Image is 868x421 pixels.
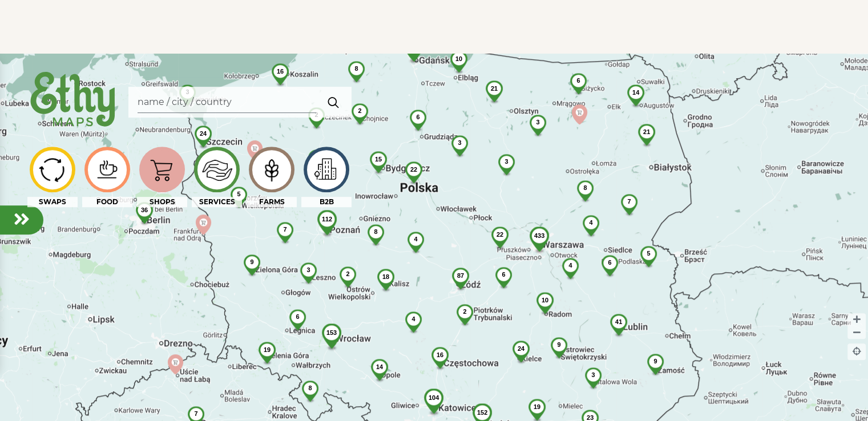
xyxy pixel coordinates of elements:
[505,341,537,372] img: 24
[443,51,475,82] img: 10
[520,226,558,264] img: 433
[410,166,417,173] span: 22
[603,314,635,345] img: 41
[358,107,361,114] span: 2
[458,139,461,146] span: 3
[653,358,657,365] span: 9
[640,354,671,383] img: 9
[608,259,611,266] span: 6
[374,156,381,163] span: 15
[364,359,395,390] img: 14
[411,315,415,322] span: 4
[398,161,430,193] img: 22
[414,236,417,242] span: 4
[370,269,402,300] img: 18
[563,73,594,103] img: 6
[627,198,631,205] span: 7
[333,266,363,296] img: 2
[199,130,206,137] span: 24
[345,103,375,133] img: 2
[301,107,332,137] img: 2
[568,262,572,269] span: 4
[615,318,621,325] span: 41
[263,346,270,353] span: 19
[576,215,606,245] img: 4
[308,210,346,247] img: 112
[282,309,313,339] img: 6
[293,262,324,292] img: 3
[82,197,132,207] div: FOOD
[250,258,253,265] span: 9
[270,222,300,252] img: 7
[586,414,593,421] span: 23
[398,311,429,341] img: 4
[88,156,126,184] img: icon-image
[504,158,508,165] span: 3
[502,271,505,278] span: 6
[251,342,283,373] img: 19
[428,394,438,401] span: 104
[361,224,391,254] img: 8
[401,232,431,261] img: 4
[128,202,160,233] img: 36
[424,347,456,378] img: 16
[477,409,487,416] span: 152
[591,371,595,378] span: 3
[614,194,644,224] img: 7
[197,151,236,188] img: icon-image
[307,153,345,187] img: icon-image
[27,67,119,133] img: ethy-logo
[362,151,394,183] img: 15
[643,128,649,135] span: 21
[27,197,78,207] div: SWAPS
[403,110,433,139] img: 6
[595,255,625,285] img: 6
[346,270,349,277] span: 2
[583,184,587,191] span: 8
[490,85,497,92] span: 21
[576,77,580,84] span: 6
[496,231,503,238] span: 22
[308,384,312,391] span: 8
[463,308,466,315] span: 2
[557,341,560,348] span: 9
[321,216,332,222] span: 112
[341,61,372,91] img: 8
[445,135,475,165] img: 3
[194,410,197,417] span: 7
[450,304,480,334] img: 2
[445,268,477,299] img: 87
[137,197,187,207] div: SHOPS
[631,124,663,155] img: 21
[237,254,267,284] img: 9
[517,345,524,352] span: 24
[314,111,318,118] span: 2
[620,84,652,116] img: 14
[491,154,522,184] img: 3
[323,91,344,114] img: search.svg
[276,68,283,75] span: 16
[247,197,297,207] div: FARMS
[138,91,316,113] input: Search
[647,250,650,257] span: 5
[632,89,639,96] span: 14
[570,180,600,210] img: 8
[354,65,358,72] span: 8
[544,337,574,367] img: 9
[306,266,310,273] span: 3
[536,119,539,126] span: 3
[376,363,382,370] span: 14
[488,267,519,297] img: 6
[533,403,540,410] span: 19
[484,226,516,258] img: 22
[296,313,299,320] span: 6
[283,226,286,233] span: 7
[374,228,377,235] span: 8
[252,151,290,188] img: icon-image
[436,351,443,358] span: 16
[416,114,419,120] span: 6
[534,232,544,239] span: 433
[33,153,71,186] img: icon-image
[326,329,336,336] span: 153
[382,273,389,280] span: 18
